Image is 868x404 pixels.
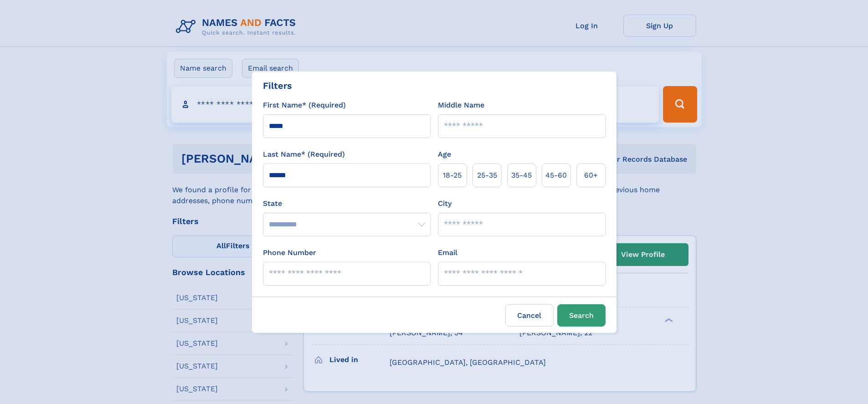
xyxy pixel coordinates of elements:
[557,304,606,327] button: Search
[545,170,567,181] span: 45‑60
[438,198,452,209] label: City
[505,304,554,327] label: Cancel
[263,247,316,258] label: Phone Number
[511,170,532,181] span: 35‑45
[443,170,462,181] span: 18‑25
[438,247,457,258] label: Email
[263,149,345,160] label: Last Name* (Required)
[438,149,451,160] label: Age
[584,170,598,181] span: 60+
[263,100,346,111] label: First Name* (Required)
[477,170,497,181] span: 25‑35
[263,79,292,92] div: Filters
[438,100,484,111] label: Middle Name
[263,198,431,209] label: State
